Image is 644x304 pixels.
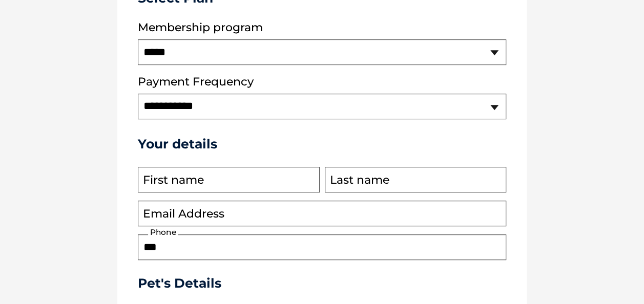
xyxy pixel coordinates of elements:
[138,136,506,151] h3: Your details
[330,173,389,187] label: Last name
[143,173,204,187] label: First name
[148,228,178,237] label: Phone
[138,21,506,34] label: Membership program
[143,207,224,221] label: Email Address
[138,75,254,89] label: Payment Frequency
[134,275,510,291] h3: Pet's Details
